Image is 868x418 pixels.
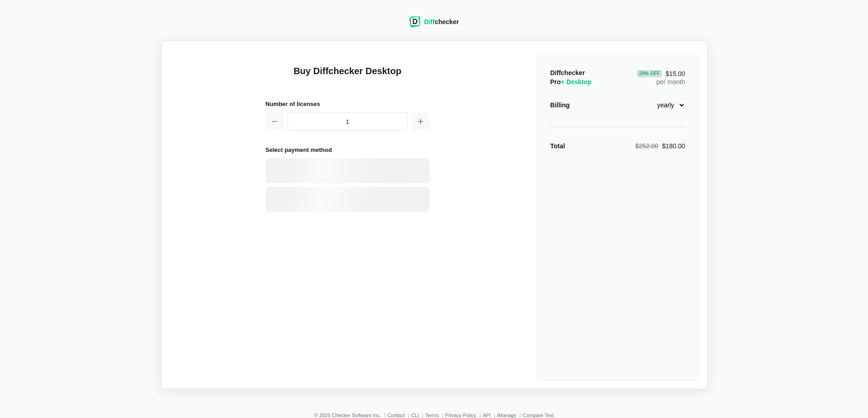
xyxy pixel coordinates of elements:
div: checker [424,17,459,26]
h1: Buy Diffchecker Desktop [266,65,430,88]
span: $252.00 [635,142,658,150]
a: Diffchecker logoDiffchecker [409,21,459,29]
input: 1 [288,112,408,131]
span: Diffchecker [550,69,585,76]
span: $15.00 [637,70,685,77]
img: Diffchecker logo [409,16,421,27]
a: Privacy Policy [445,413,476,418]
strong: Total [550,142,565,150]
a: API [483,413,491,418]
a: Contact [387,413,405,418]
h2: Number of licenses [266,99,430,109]
span: Pro [550,78,592,86]
div: 29 % Off [637,70,662,77]
div: per month [637,68,685,86]
li: © 2025 Checker Software Inc. [314,413,387,418]
a: Compare Text [523,413,554,418]
span: + Desktop [561,78,591,86]
span: Diff [424,18,435,25]
a: iManage [497,413,516,418]
a: Terms [425,413,439,418]
a: CLI [411,413,419,418]
h2: Select payment method [266,145,430,155]
div: $180.00 [635,141,685,151]
div: Billing [550,101,570,110]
